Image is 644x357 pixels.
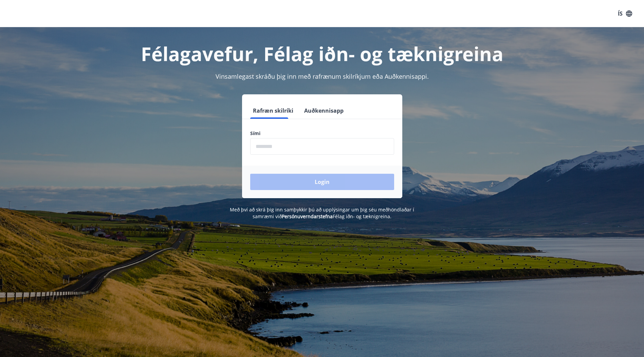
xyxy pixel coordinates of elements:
label: Sími [250,130,394,137]
h1: Félagavefur, Félag iðn- og tæknigreina [86,41,558,67]
button: ÍS [614,7,636,20]
button: Auðkennisapp [301,102,346,119]
a: Persónuverndarstefna [282,213,333,220]
button: Rafræn skilríki [250,102,296,119]
span: Með því að skrá þig inn samþykkir þú að upplýsingar um þig séu meðhöndlaðar í samræmi við Félag i... [230,206,414,220]
span: Vinsamlegast skráðu þig inn með rafrænum skilríkjum eða Auðkennisappi. [216,72,429,80]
